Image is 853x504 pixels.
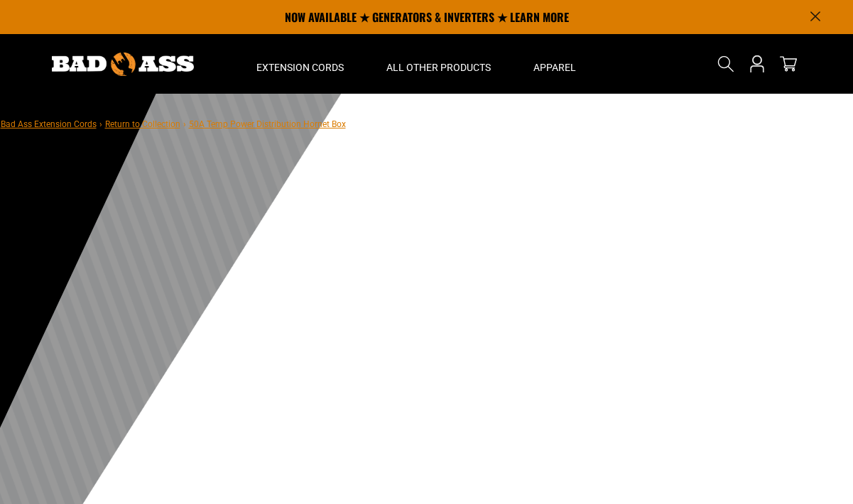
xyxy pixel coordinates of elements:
span: Extension Cords [256,61,344,74]
span: Apparel [533,61,576,74]
summary: Extension Cords [235,34,365,94]
summary: All Other Products [365,34,512,94]
span: 50A Temp Power Distribution Hornet Box [189,119,346,129]
span: All Other Products [386,61,491,74]
summary: Search [715,53,737,75]
a: Return to Collection [105,119,180,129]
span: › [99,119,102,129]
summary: Apparel [512,34,597,94]
nav: breadcrumbs [1,115,346,132]
a: Bad Ass Extension Cords [1,119,97,129]
span: › [183,119,186,129]
img: Bad Ass Extension Cords [52,53,194,76]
